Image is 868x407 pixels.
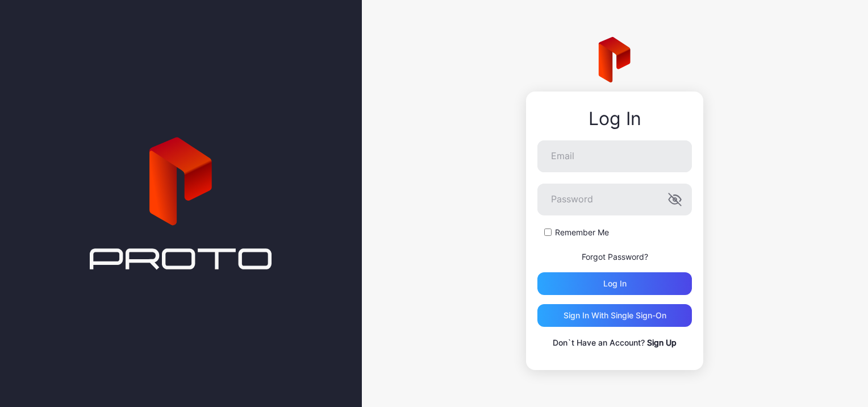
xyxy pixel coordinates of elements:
input: Email [537,140,692,172]
button: Sign in With Single Sign-On [537,304,692,327]
button: Password [668,193,682,206]
p: Don`t Have an Account? [537,336,692,350]
div: Log in [603,279,627,288]
div: Log In [537,109,692,129]
a: Sign Up [647,338,677,347]
a: Forgot Password? [582,252,648,261]
label: Remember Me [555,227,609,238]
div: Sign in With Single Sign-On [564,311,666,320]
button: Log in [537,272,692,295]
input: Password [537,184,692,215]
